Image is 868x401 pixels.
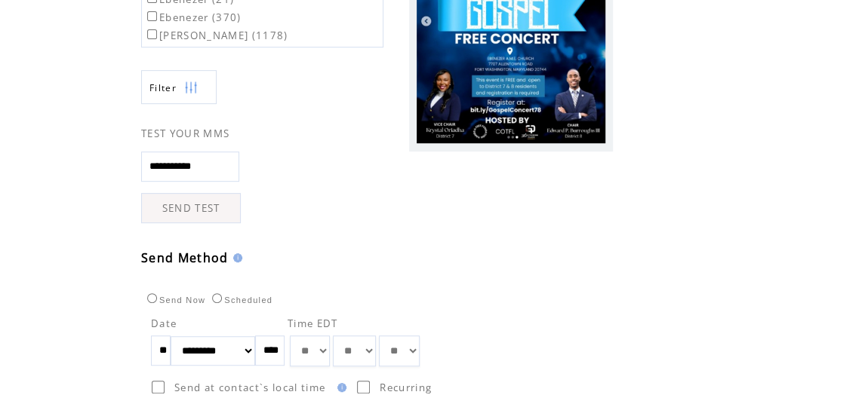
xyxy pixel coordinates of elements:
input: Scheduled [212,293,222,303]
img: filters.png [184,71,198,105]
label: Scheduled [208,295,272,305]
a: Filter [141,70,217,104]
span: Recurring [380,381,432,394]
input: Ebenezer (370) [147,11,157,21]
a: SEND TEST [141,193,241,223]
label: Ebenezer App (39) [144,47,259,60]
span: Send Method [141,249,229,266]
span: Send at contact`s local time [174,381,325,394]
span: Show filters [149,81,177,94]
img: help.gif [229,253,242,262]
input: [PERSON_NAME] (1178) [147,29,157,39]
span: Time EDT [288,317,338,330]
input: Send Now [147,293,157,303]
label: Send Now [143,295,205,305]
span: Date [151,317,177,330]
label: Ebenezer (370) [144,11,242,24]
span: TEST YOUR MMS [141,127,229,140]
label: [PERSON_NAME] (1178) [144,29,288,42]
img: help.gif [333,383,346,392]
